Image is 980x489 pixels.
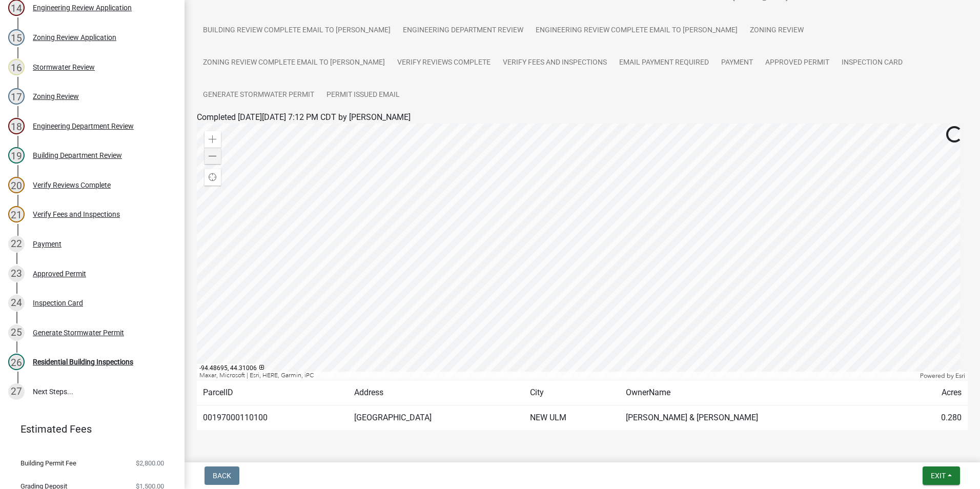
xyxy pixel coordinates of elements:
[213,472,231,480] span: Back
[33,181,111,189] div: Verify Reviews Complete
[33,240,62,248] div: Payment
[33,358,133,365] div: Residential Building Inspections
[8,419,168,439] a: Estimated Fees
[197,47,391,79] a: Zoning Review Complete Email to [PERSON_NAME]
[759,47,835,79] a: Approved Permit
[136,460,164,466] span: $2,800.00
[205,169,221,186] div: Find my location
[33,123,134,130] div: Engineering Department Review
[8,266,25,282] div: 23
[197,79,320,112] a: Generate Stormwater Permit
[903,405,968,431] td: 0.280
[205,148,221,164] div: Zoom out
[8,354,25,370] div: 26
[205,466,239,485] button: Back
[397,14,529,47] a: Engineering Department Review
[8,118,25,134] div: 18
[320,79,406,112] a: Permit Issued Email
[197,112,411,122] span: Completed [DATE][DATE] 7:12 PM CDT by [PERSON_NAME]
[348,380,524,405] td: Address
[917,372,968,380] div: Powered by
[33,4,132,11] div: Engineering Review Application
[8,147,25,164] div: 19
[8,29,25,46] div: 15
[923,466,960,485] button: Exit
[197,372,917,380] div: Maxar, Microsoft | Esri, HERE, Garmin, iPC
[391,47,497,79] a: Verify Reviews Complete
[613,47,715,79] a: Email Payment Required
[21,460,76,466] span: Building Permit Fee
[197,405,348,431] td: 00197000110100
[8,206,25,222] div: 21
[8,88,25,105] div: 17
[835,47,909,79] a: Inspection Card
[348,405,524,431] td: [GEOGRAPHIC_DATA]
[931,472,946,480] span: Exit
[715,47,759,79] a: Payment
[8,383,25,400] div: 27
[8,59,25,75] div: 16
[955,372,965,379] a: Esri
[8,324,25,341] div: 25
[8,177,25,193] div: 20
[33,329,124,336] div: Generate Stormwater Permit
[33,34,116,41] div: Zoning Review Application
[33,64,95,71] div: Stormwater Review
[620,380,904,405] td: OwnerName
[524,380,620,405] td: City
[33,211,120,218] div: Verify Fees and Inspections
[8,236,25,252] div: 22
[197,380,348,405] td: ParcelID
[903,380,968,405] td: Acres
[524,405,620,431] td: NEW ULM
[620,405,904,431] td: [PERSON_NAME] & [PERSON_NAME]
[197,14,397,47] a: Building Review Complete Email to [PERSON_NAME]
[33,299,83,307] div: Inspection Card
[744,14,810,47] a: Zoning Review
[205,131,221,148] div: Zoom in
[497,47,613,79] a: Verify Fees and Inspections
[33,93,79,100] div: Zoning Review
[33,152,122,159] div: Building Department Review
[8,295,25,311] div: 24
[529,14,744,47] a: Engineering Review Complete Email to [PERSON_NAME]
[33,270,86,277] div: Approved Permit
